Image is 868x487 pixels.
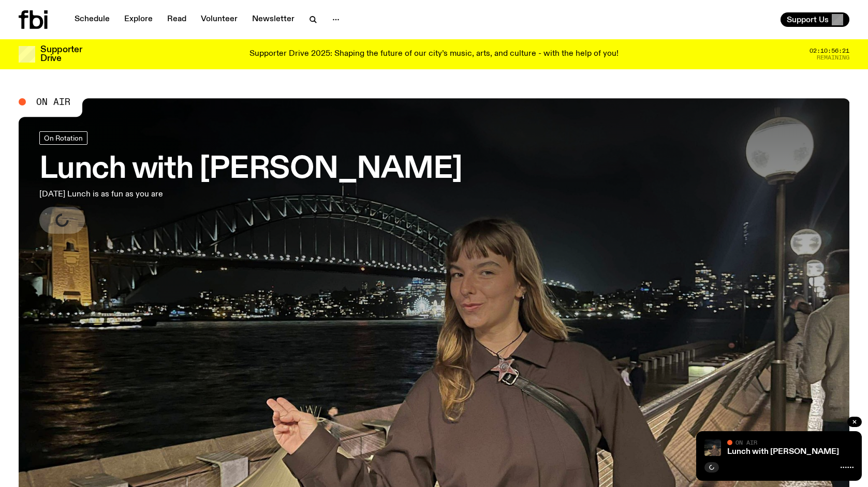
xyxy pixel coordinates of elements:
span: Support Us [787,15,829,24]
h3: Supporter Drive [40,45,82,63]
p: Supporter Drive 2025: Shaping the future of our city’s music, arts, and culture - with the help o... [249,50,619,59]
a: Newsletter [246,12,301,27]
a: Volunteer [195,12,244,27]
a: Explore [118,12,159,27]
span: On Rotation [44,134,83,142]
button: Support Us [781,12,849,27]
a: On Rotation [39,131,87,145]
a: Schedule [68,12,116,27]
span: 02:10:56:21 [810,48,849,54]
span: On Air [735,439,757,446]
img: Izzy Page stands above looking down at Opera Bar. She poses in front of the Harbour Bridge in the... [704,439,721,456]
span: Remaining [817,55,849,60]
h3: Lunch with [PERSON_NAME] [39,155,462,184]
span: On Air [36,97,70,106]
p: [DATE] Lunch is as fun as you are [39,188,304,201]
a: Read [161,12,193,27]
a: Lunch with [PERSON_NAME][DATE] Lunch is as fun as you are [39,131,462,234]
a: Lunch with [PERSON_NAME] [727,448,839,456]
